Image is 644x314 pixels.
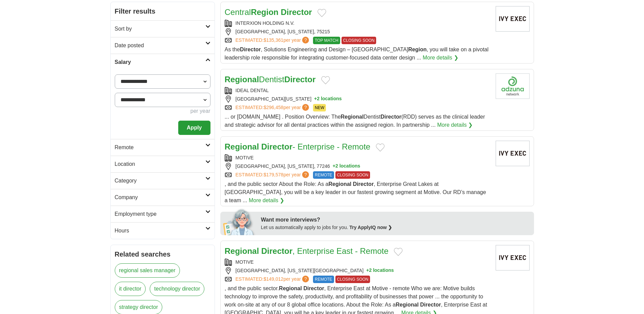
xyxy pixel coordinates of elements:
span: $149,012 [263,276,283,282]
button: Add to favorite jobs [317,9,326,17]
div: [GEOGRAPHIC_DATA][US_STATE] [225,95,490,103]
a: Salary [111,54,215,70]
div: [GEOGRAPHIC_DATA], [US_STATE][GEOGRAPHIC_DATA] [225,267,490,274]
strong: Director [420,302,441,308]
a: Hours [111,222,215,239]
h2: Location [115,160,205,168]
a: it director [115,282,146,296]
strong: Regional [328,181,351,187]
img: Company logo [496,73,530,99]
button: +2 locations [314,95,342,103]
div: [GEOGRAPHIC_DATA], [US_STATE], 77246 [225,163,490,170]
button: +2 locations [333,163,360,170]
span: CLOSING SOON [342,37,376,44]
a: Employment type [111,206,215,222]
a: Sort by [111,20,215,37]
span: ? [302,37,309,43]
button: Add to favorite jobs [394,248,403,256]
h2: Sort by [115,25,205,33]
div: INTERXION HOLDING N.V. [225,20,490,27]
strong: Director [303,285,324,291]
div: per year [115,107,210,115]
strong: Director [240,47,261,52]
span: + [333,163,335,170]
span: + [366,267,369,274]
span: + [314,95,317,103]
a: Regional Director- Enterprise - Remote [225,142,370,151]
span: TOP MATCH [313,37,340,44]
strong: Regional [279,285,302,291]
strong: Director [261,246,293,256]
button: Add to favorite jobs [321,76,330,84]
span: NEW [313,104,326,111]
span: ? [302,171,309,178]
div: MOTIVE [225,154,490,161]
h2: Remote [115,143,205,152]
h2: Date posted [115,41,205,50]
strong: Region [408,47,427,52]
button: Add to favorite jobs [376,143,385,152]
a: ESTIMATED:$179,578per year? [236,171,311,179]
h2: Filter results [111,2,215,20]
span: ? [302,104,309,111]
strong: Director [281,7,312,17]
strong: Region [251,7,278,17]
h2: Company [115,193,205,202]
div: Let us automatically apply to jobs for you. [261,224,530,231]
a: Location [111,156,215,172]
div: IDEAL DENTAL [225,87,490,94]
span: , and the public sector About the Role: As a , Enterprise Great Lakes at [GEOGRAPHIC_DATA], you w... [225,181,486,203]
span: $135,361 [263,37,283,43]
strong: Director [284,75,316,84]
a: More details ❯ [423,54,458,62]
div: MOTIVE [225,259,490,266]
a: RegionalDentistDirector [225,75,316,84]
div: [GEOGRAPHIC_DATA], [US_STATE], 75215 [225,28,490,35]
a: ESTIMATED:$135,361per year? [236,37,311,44]
strong: Regional [225,246,259,256]
a: technology director [150,282,204,296]
a: CentralRegion Director [225,7,312,17]
button: +2 locations [366,267,394,274]
a: ESTIMATED:$296,458per year? [236,104,311,111]
img: Company logo [496,141,530,166]
span: REMOTE [313,171,334,179]
div: Want more interviews? [261,216,530,224]
span: As the , Solutions Engineering and Design – [GEOGRAPHIC_DATA] , you will take on a pivotal leader... [225,47,489,60]
h2: Hours [115,227,205,235]
h2: Salary [115,58,205,66]
strong: Director [261,142,293,151]
a: More details ❯ [249,196,284,205]
strong: Director [381,114,401,120]
img: apply-iq-scientist.png [223,208,256,235]
a: ESTIMATED:$149,012per year? [236,276,311,283]
img: Company logo [496,6,530,32]
span: $296,458 [263,105,283,110]
img: Company logo [496,245,530,271]
a: Company [111,189,215,206]
strong: Regional [341,114,364,120]
a: Remote [111,139,215,156]
span: ... or [DOMAIN_NAME] . Position Overview: The Dentist (RDD) serves as the clinical leader and str... [225,114,485,128]
strong: Director [353,181,374,187]
span: ? [302,276,309,282]
a: More details ❯ [437,121,473,129]
span: CLOSING SOON [335,171,370,179]
strong: Regional [396,302,419,308]
h2: Category [115,177,205,185]
a: Regional Director, Enterprise East - Remote [225,246,389,256]
span: CLOSING SOON [335,276,370,283]
a: Date posted [111,37,215,54]
span: REMOTE [313,276,334,283]
a: Try ApplyIQ now ❯ [349,225,392,230]
span: $179,578 [263,172,283,177]
strong: Regional [225,142,259,151]
h2: Employment type [115,210,205,218]
h2: Related searches [115,249,210,259]
a: Category [111,172,215,189]
button: Apply [178,121,210,135]
strong: Regional [225,75,259,84]
a: regional sales manager [115,263,180,278]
